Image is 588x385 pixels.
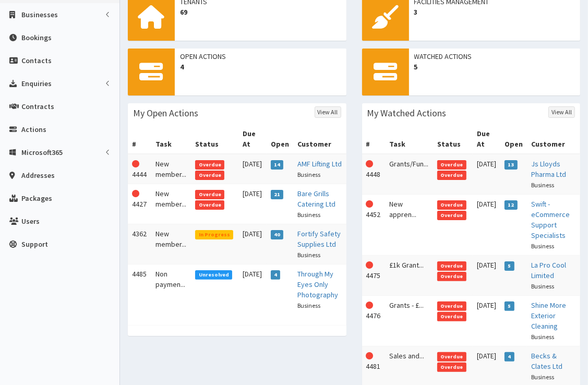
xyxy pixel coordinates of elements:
span: Support [21,239,48,249]
td: 4444 [128,154,151,184]
th: Due At [473,124,500,154]
a: Through My Eyes Only Photography [297,269,338,299]
td: 4452 [362,195,386,256]
td: [DATE] [238,224,266,264]
td: 4448 [362,154,386,195]
th: Customer [293,124,346,154]
i: This Action is overdue! [132,160,139,167]
a: Swift - eCommerce Support Specialists [531,199,570,240]
span: Overdue [437,160,466,170]
td: [DATE] [238,154,266,184]
td: New member... [151,154,191,184]
td: [DATE] [473,195,500,256]
i: This Action is overdue! [366,160,374,167]
span: Overdue [437,200,466,210]
span: 13 [505,160,518,170]
span: Microsoft365 [21,148,63,157]
i: This Action is overdue! [132,190,139,197]
span: Overdue [437,272,466,281]
td: Grants - £... [386,296,433,346]
span: Overdue [195,190,224,199]
span: 4 [180,62,341,72]
small: Business [297,302,320,309]
th: Open [267,124,293,154]
small: Business [531,373,554,381]
small: Business [531,282,554,290]
th: Status [433,124,473,154]
a: La Pro Cool Limited [531,260,566,280]
td: 4362 [128,224,151,264]
span: Overdue [437,171,466,180]
span: Overdue [195,171,224,180]
span: Unresolved [195,270,232,280]
span: Overdue [437,363,466,372]
span: Overdue [437,211,466,220]
td: [DATE] [238,264,266,315]
th: Customer [527,124,580,154]
span: 12 [505,200,518,210]
span: 4 [271,270,281,280]
span: In Progress [195,230,233,239]
a: Fortify Safety Supplies Ltd [297,229,341,249]
th: Task [386,124,433,154]
th: # [362,124,386,154]
a: Js Lloyds Pharma Ltd [531,159,566,179]
td: 4476 [362,296,386,346]
span: Watched Actions [414,51,575,62]
span: 21 [271,190,284,199]
h3: My Open Actions [133,109,198,118]
span: Actions [21,125,46,134]
a: View All [315,106,341,118]
span: Overdue [195,200,224,210]
span: Businesses [21,10,58,19]
i: This Action is overdue! [366,261,374,269]
small: Business [531,242,554,250]
h3: My Watched Actions [367,109,447,118]
span: Overdue [437,261,466,271]
td: Grants/Fun... [386,154,433,195]
span: 4 [505,352,514,362]
span: 40 [271,230,284,239]
a: AMF Lifting Ltd [297,159,342,169]
i: This Action is overdue! [366,352,374,359]
td: New member... [151,224,191,264]
span: Overdue [437,352,466,362]
i: This Action is overdue! [366,302,374,309]
td: [DATE] [473,154,500,195]
i: This Action is overdue! [366,200,374,208]
small: Business [297,251,320,259]
a: Bare Grills Catering Ltd [297,189,335,209]
span: Bookings [21,33,52,42]
span: 14 [271,160,284,170]
td: [DATE] [473,256,500,296]
td: 4475 [362,256,386,296]
small: Business [531,333,554,341]
span: 5 [505,302,514,311]
small: Business [297,211,320,219]
span: 5 [505,261,514,271]
a: Becks & Clates Ltd [531,351,562,371]
span: Addresses [21,171,55,180]
span: Open Actions [180,51,341,62]
td: New member... [151,184,191,224]
span: Overdue [195,160,224,170]
th: # [128,124,151,154]
td: [DATE] [473,296,500,346]
span: 5 [414,62,575,72]
th: Task [151,124,191,154]
td: [DATE] [238,184,266,224]
th: Status [191,124,238,154]
th: Open [500,124,527,154]
td: New appren... [386,195,433,256]
a: Shine More Exterior Cleaning [531,300,566,331]
span: Enquiries [21,79,52,88]
td: 4427 [128,184,151,224]
a: View All [548,106,575,118]
span: Users [21,216,40,226]
span: Contacts [21,56,52,65]
span: Contracts [21,102,54,111]
td: Non paymen... [151,264,191,315]
small: Business [531,181,554,189]
td: £1k Grant... [386,256,433,296]
span: 69 [180,7,341,17]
